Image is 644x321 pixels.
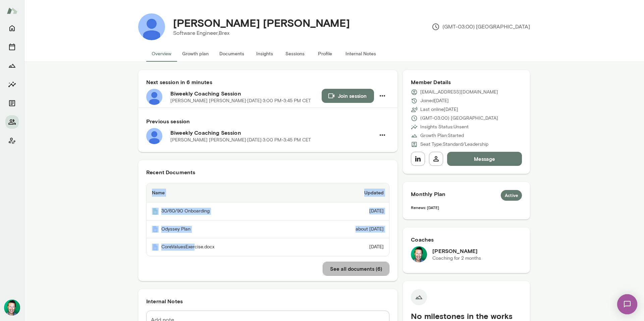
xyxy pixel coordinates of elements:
button: Documents [214,46,250,62]
button: Documents [5,97,19,110]
button: Profile [310,46,340,62]
p: (GMT-03:00) [GEOGRAPHIC_DATA] [420,115,498,122]
button: Growth Plan [5,59,19,72]
img: Mento [152,208,159,215]
td: [DATE] [305,202,389,220]
h6: Monthly Plan [411,190,522,201]
th: Name [147,183,305,202]
button: See all documents (6) [323,262,389,276]
p: Growth Plan: Started [420,132,464,139]
img: Mento [7,4,17,17]
button: Members [5,115,19,129]
p: Software Engineer, Brex [173,29,350,37]
p: [EMAIL_ADDRESS][DOMAIN_NAME] [420,89,498,95]
h6: [PERSON_NAME] [432,247,481,255]
th: CoreValuesExercise.docx [147,238,305,256]
button: Insights [5,78,19,91]
td: about [DATE] [305,220,389,239]
p: Joined [DATE] [420,98,449,104]
td: [DATE] [305,238,389,256]
p: [PERSON_NAME] [PERSON_NAME] · [DATE] · 3:00 PM-3:45 PM CET [170,137,311,143]
img: Mento [152,244,159,251]
p: [PERSON_NAME] [PERSON_NAME] · [DATE] · 3:00 PM-3:45 PM CET [170,98,311,104]
button: Sessions [5,40,19,54]
p: Insights Status: Unsent [420,124,469,130]
th: 30/60/90 Onboarding [147,202,305,220]
button: Join session [322,89,374,103]
span: Active [501,192,522,199]
h6: Coaches [411,236,522,244]
button: Insights [250,46,280,62]
h6: Previous session [146,117,389,125]
button: Home [5,21,19,35]
p: Seat Type: Standard/Leadership [420,141,488,148]
h6: Next session in 6 minutes [146,78,389,86]
button: Client app [5,134,19,147]
h6: Biweekly Coaching Session [170,89,322,98]
img: Brian Lawrence [4,300,20,316]
button: Growth plan [177,46,214,62]
p: Last online [DATE] [420,106,458,113]
button: Sessions [280,46,310,62]
th: Updated [305,183,389,202]
p: (GMT-03:00) [GEOGRAPHIC_DATA] [432,23,530,31]
button: Internal Notes [340,46,381,62]
img: Avallon Azevedo [138,13,165,40]
h6: Biweekly Coaching Session [170,129,375,137]
img: Brian Lawrence [411,246,427,262]
h6: Member Details [411,78,522,86]
button: Message [447,152,522,166]
button: Overview [146,46,177,62]
p: Coaching for 2 months [432,255,481,262]
img: Mento [152,226,159,233]
h6: Internal Notes [146,297,389,305]
h6: Recent Documents [146,168,389,176]
th: Odyssey Plan [147,220,305,239]
span: Renews: [DATE] [411,205,439,210]
h4: [PERSON_NAME] [PERSON_NAME] [173,16,350,29]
